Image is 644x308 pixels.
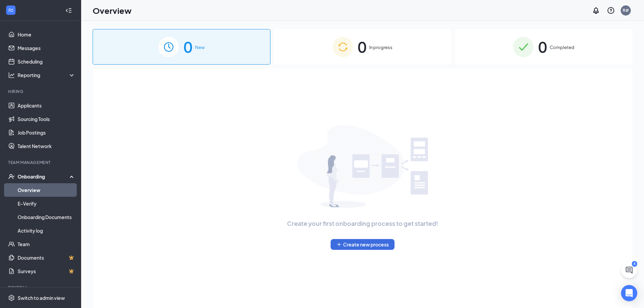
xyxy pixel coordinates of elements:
[18,294,65,301] div: Switch to admin view
[632,261,637,267] div: 4
[369,44,392,51] span: In progress
[195,44,205,51] span: New
[18,224,75,237] a: Activity log
[8,294,15,301] svg: Settings
[625,266,633,274] svg: ChatActive
[18,173,70,180] div: Onboarding
[65,7,72,14] svg: Collapse
[592,6,600,15] svg: Notifications
[287,219,438,228] span: Create your first onboarding process to get started!
[18,237,75,251] a: Team
[607,6,615,15] svg: QuestionInfo
[184,35,192,58] span: 0
[8,160,74,165] div: Team Management
[621,262,637,278] button: ChatActive
[93,5,132,16] h1: Overview
[18,210,75,224] a: Onboarding Documents
[623,7,629,13] div: R#
[8,72,15,78] svg: Analysis
[18,41,75,55] a: Messages
[331,239,395,250] button: PlusCreate new process
[18,197,75,210] a: E-Verify
[18,251,75,264] a: DocumentsCrown
[7,7,14,14] svg: WorkstreamLogo
[18,99,75,112] a: Applicants
[8,173,15,180] svg: UserCheck
[8,285,74,290] div: Payroll
[18,139,75,153] a: Talent Network
[621,285,637,301] div: Open Intercom Messenger
[18,126,75,139] a: Job Postings
[18,183,75,197] a: Overview
[336,242,342,247] svg: Plus
[18,264,75,278] a: SurveysCrown
[18,55,75,68] a: Scheduling
[8,89,74,94] div: Hiring
[18,112,75,126] a: Sourcing Tools
[18,72,76,78] div: Reporting
[550,44,574,51] span: Completed
[538,35,547,58] span: 0
[358,35,366,58] span: 0
[18,28,75,41] a: Home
